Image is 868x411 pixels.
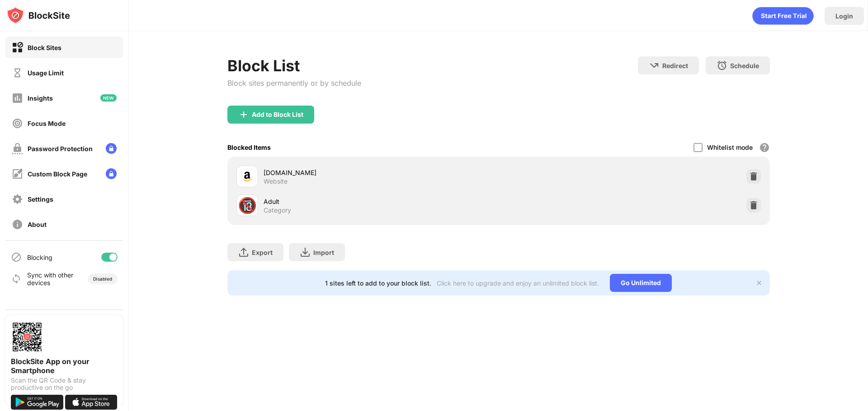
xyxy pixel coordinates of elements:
div: Disabled [93,276,112,282]
div: About [28,221,47,228]
div: Schedule [730,62,759,69]
div: Category [264,206,291,214]
img: password-protection-off.svg [12,143,23,154]
div: Whitelist mode [707,143,753,151]
div: Settings [28,195,53,203]
img: logo-blocksite.svg [6,6,70,24]
div: Website [264,177,288,185]
div: Blocking [27,254,52,261]
img: customize-block-page-off.svg [12,168,23,180]
div: Password Protection [28,145,93,152]
div: Login [835,12,853,20]
img: insights-off.svg [12,92,23,104]
div: Sync with other devices [27,271,74,286]
div: Insights [28,94,53,102]
img: x-button.svg [755,279,763,286]
div: Click here to upgrade and enjoy an unlimited block list. [437,279,599,287]
div: Block Sites [28,44,61,51]
div: Adult [264,197,499,206]
div: [DOMAIN_NAME] [264,168,499,177]
div: Block List [227,56,361,75]
div: Go Unlimited [610,274,672,292]
div: 🔞 [238,196,257,215]
div: Blocked Items [227,143,271,151]
div: Add to Block List [252,111,303,118]
div: Custom Block Page [28,170,87,178]
div: Scan the QR Code & stay productive on the go [11,377,118,391]
div: BlockSite App on your Smartphone [11,357,118,375]
img: get-it-on-google-play.svg [11,395,63,410]
div: Redirect [662,62,688,69]
img: block-on.svg [12,42,23,53]
img: lock-menu.svg [106,168,117,179]
div: Usage Limit [28,69,64,77]
img: focus-off.svg [12,118,23,129]
img: blocking-icon.svg [11,252,22,263]
div: Export [252,249,273,256]
img: sync-icon.svg [11,273,22,284]
img: settings-off.svg [12,194,23,205]
div: Focus Mode [28,120,66,127]
img: lock-menu.svg [106,143,117,154]
img: options-page-qr-code.png [11,321,43,353]
img: download-on-the-app-store.svg [65,395,118,410]
div: Block sites permanently or by schedule [227,79,361,88]
img: favicons [242,171,253,182]
img: time-usage-off.svg [12,67,23,79]
div: Import [313,249,334,256]
div: animation [752,7,814,25]
img: about-off.svg [12,219,23,230]
img: new-icon.svg [100,94,117,102]
div: 1 sites left to add to your block list. [325,279,431,287]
